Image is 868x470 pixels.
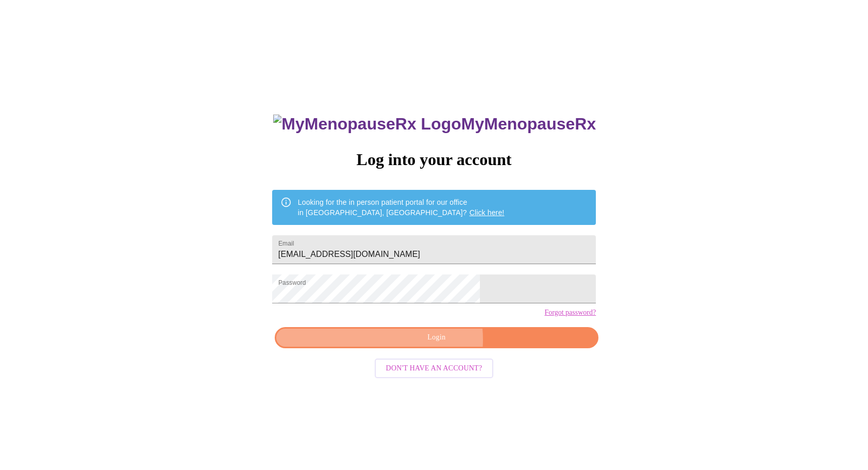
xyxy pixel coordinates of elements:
[386,362,482,375] span: Don't have an account?
[372,363,496,372] a: Don't have an account?
[273,115,596,134] h3: MyMenopauseRx
[273,115,461,134] img: MyMenopauseRx Logo
[287,331,587,344] span: Login
[375,359,494,379] button: Don't have an account?
[544,309,596,317] a: Forgot password?
[470,208,505,217] a: Click here!
[298,193,505,222] div: Looking for the in person patient portal for our office in [GEOGRAPHIC_DATA], [GEOGRAPHIC_DATA]?
[272,150,596,169] h3: Log into your account
[275,327,598,348] button: Login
